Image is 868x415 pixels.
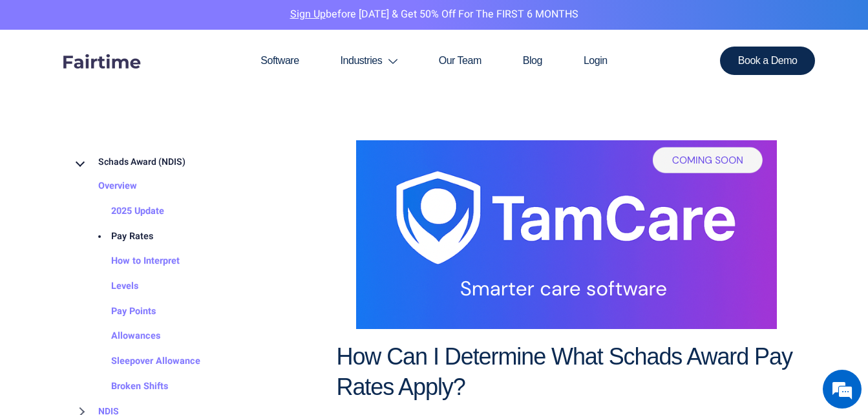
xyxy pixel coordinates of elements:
a: Software [240,30,319,92]
a: Our Team [418,30,502,92]
div: Minimize live chat window [212,6,243,37]
span: Book a Demo [738,56,798,66]
textarea: Type your message and hit 'Enter' [6,277,246,323]
a: Pay Rates [85,224,153,250]
h2: How Can I Determine What Schads Award Pay Rates Apply? [337,342,796,403]
a: Login [563,30,628,92]
a: Broken Shifts [85,374,168,399]
p: before [DATE] & Get 50% Off for the FIRST 6 MONTHS [10,6,858,23]
a: Book a Demo [720,47,816,75]
a: Industries [320,30,418,92]
span: We're online! [75,125,178,255]
a: 2025 Update [85,199,164,224]
a: How to Interpret [85,250,180,275]
a: Sleepover Allowance [85,350,200,375]
div: Chat with us now [67,72,217,89]
a: Allowances [85,325,160,350]
a: Pay Points [85,299,156,325]
a: Blog [502,30,563,92]
a: Sign Up [290,6,326,22]
a: Schads Award (NDIS) [72,150,185,175]
a: Overview [72,175,137,200]
a: Levels [85,274,138,299]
